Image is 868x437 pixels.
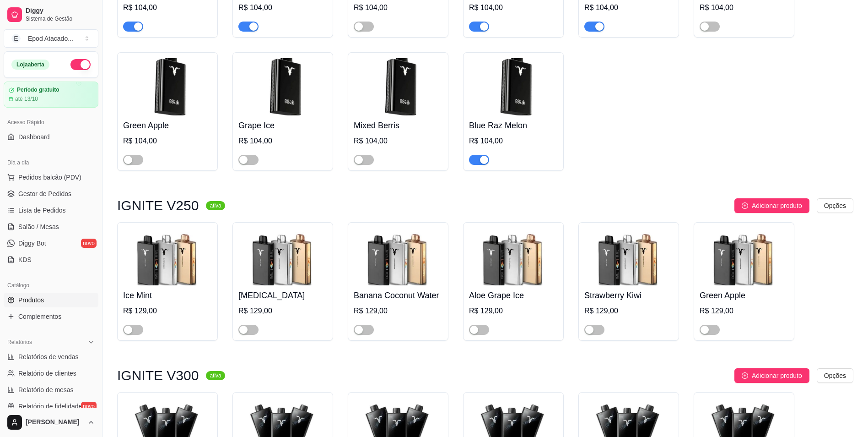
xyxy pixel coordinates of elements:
h4: [MEDICAL_DATA] [238,289,327,302]
a: Produtos [4,293,98,307]
a: Relatório de fidelidadenovo [4,399,98,414]
span: E [11,34,21,43]
div: Loja aberta [11,60,49,70]
a: Relatórios de vendas [4,350,98,364]
button: Opções [817,368,853,383]
span: Complementos [18,312,61,321]
button: Alterar Status [70,59,91,70]
span: plus-circle [742,202,748,209]
button: Adicionar produto [734,368,809,383]
sup: ativa [206,371,225,380]
h4: Blue Raz Melon [469,119,558,132]
article: Período gratuito [17,87,59,93]
span: [PERSON_NAME] [26,418,84,426]
span: Relatório de clientes [18,369,76,378]
div: R$ 104,00 [238,136,327,147]
h4: Mixed Berris [354,119,442,132]
span: Diggy Bot [18,239,46,248]
h4: Green Apple [700,289,788,302]
a: Dashboard [4,130,98,144]
span: Adicionar produto [752,201,802,211]
div: R$ 129,00 [354,306,442,317]
button: Pedidos balcão (PDV) [4,170,98,185]
span: Salão / Mesas [18,222,59,231]
article: até 13/10 [15,95,38,103]
button: Select a team [4,29,98,48]
img: product-image [700,228,788,285]
img: product-image [469,228,558,285]
div: Catálogo [4,278,98,293]
div: Epod Atacado ... [28,34,73,43]
span: Opções [824,201,846,211]
img: product-image [354,58,442,115]
a: Período gratuitoaté 13/10 [4,82,98,108]
a: Diggy Botnovo [4,236,98,251]
h4: Aloe Grape Ice [469,289,558,302]
div: R$ 104,00 [354,136,442,147]
div: R$ 104,00 [238,2,327,13]
button: Adicionar produto [734,198,809,213]
span: Gestor de Pedidos [18,189,71,198]
span: Relatórios [7,339,32,346]
span: Sistema de Gestão [26,15,95,22]
a: Gestor de Pedidos [4,186,98,201]
span: Relatório de fidelidade [18,402,82,411]
button: [PERSON_NAME] [4,411,98,433]
img: product-image [238,228,327,285]
div: R$ 104,00 [123,136,212,147]
h4: Strawberry Kiwi [584,289,673,302]
sup: ativa [206,201,225,210]
h4: Green Apple [123,119,212,132]
img: product-image [354,228,442,285]
img: product-image [123,58,212,115]
span: Produtos [18,295,44,305]
div: R$ 104,00 [469,2,558,13]
a: Relatório de clientes [4,366,98,381]
img: product-image [238,58,327,115]
a: Relatório de mesas [4,382,98,397]
span: Relatórios de vendas [18,352,79,361]
img: product-image [123,228,212,285]
a: DiggySistema de Gestão [4,4,98,26]
div: Acesso Rápido [4,115,98,130]
h4: Banana Coconut Water [354,289,442,302]
span: Adicionar produto [752,371,802,381]
div: R$ 129,00 [700,306,788,317]
h3: IGNITE V250 [117,200,199,211]
img: product-image [469,58,558,115]
div: R$ 129,00 [584,306,673,317]
div: R$ 104,00 [700,2,788,13]
span: Opções [824,371,846,381]
span: KDS [18,255,32,264]
div: R$ 104,00 [123,2,212,13]
div: R$ 104,00 [469,136,558,147]
a: Complementos [4,309,98,324]
div: R$ 129,00 [469,306,558,317]
span: Pedidos balcão (PDV) [18,173,81,182]
span: Dashboard [18,132,50,142]
a: Salão / Mesas [4,219,98,234]
div: Dia a dia [4,155,98,170]
span: Relatório de mesas [18,385,74,394]
h4: Ice Mint [123,289,212,302]
div: R$ 129,00 [238,306,327,317]
div: R$ 129,00 [123,306,212,317]
a: Lista de Pedidos [4,203,98,218]
h3: IGNITE V300 [117,370,199,381]
div: R$ 104,00 [584,2,673,13]
button: Opções [817,198,853,213]
img: product-image [584,228,673,285]
span: plus-circle [742,372,748,379]
span: Lista de Pedidos [18,206,66,215]
div: R$ 104,00 [354,2,442,13]
h4: Grape Ice [238,119,327,132]
a: KDS [4,252,98,267]
span: Diggy [26,7,95,15]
